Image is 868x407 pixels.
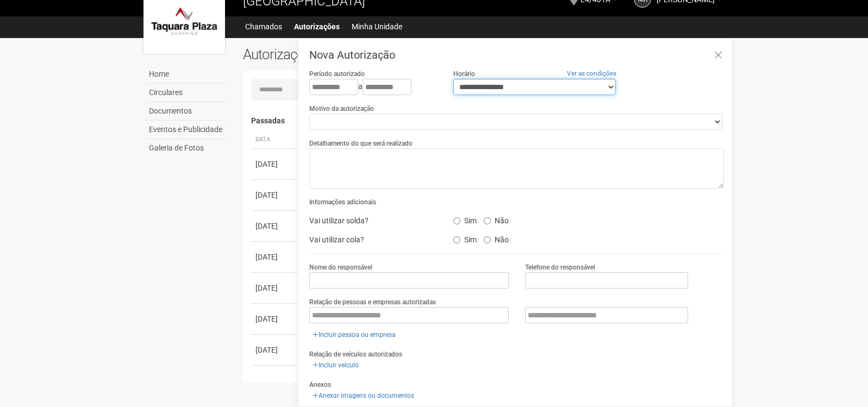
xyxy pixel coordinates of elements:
[309,197,376,207] label: Informações adicionais
[146,84,227,102] a: Circulares
[309,380,331,390] label: Anexos
[309,390,417,402] a: Anexar imagens ou documentos
[453,69,475,79] label: Horário
[309,349,402,359] label: Relação de veículos autorizados
[255,190,296,201] div: [DATE]
[309,139,413,148] label: Detalhamento do que será realizado
[294,19,340,34] a: Autorizações
[309,79,436,95] div: a
[146,65,227,84] a: Home
[146,121,227,139] a: Eventos e Publicidade
[243,46,476,62] h2: Autorizações
[453,212,477,226] label: Sim
[251,131,300,149] th: Data
[309,49,724,60] h3: Nova Autorização
[255,252,296,262] div: [DATE]
[453,231,477,245] label: Sim
[309,262,372,272] label: Nome do responsável
[251,117,717,125] h4: Passadas
[484,236,491,243] input: Não
[453,217,460,224] input: Sim
[484,212,509,226] label: Não
[146,102,227,121] a: Documentos
[352,19,402,34] a: Minha Unidade
[567,70,616,77] a: Ver as condições
[484,217,491,224] input: Não
[255,159,296,170] div: [DATE]
[309,329,399,341] a: Incluir pessoa ou empresa
[309,297,436,307] label: Relação de pessoas e empresas autorizadas
[146,139,227,157] a: Galeria de Fotos
[255,345,296,355] div: [DATE]
[484,231,509,245] label: Não
[301,231,445,248] div: Vai utilizar cola?
[309,359,362,371] a: Incluir veículo
[309,104,374,114] label: Motivo da autorização
[453,236,460,243] input: Sim
[255,314,296,324] div: [DATE]
[245,19,282,34] a: Chamados
[255,221,296,231] div: [DATE]
[301,212,445,229] div: Vai utilizar solda?
[255,283,296,293] div: [DATE]
[309,69,365,79] label: Período autorizado
[525,262,595,272] label: Telefone do responsável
